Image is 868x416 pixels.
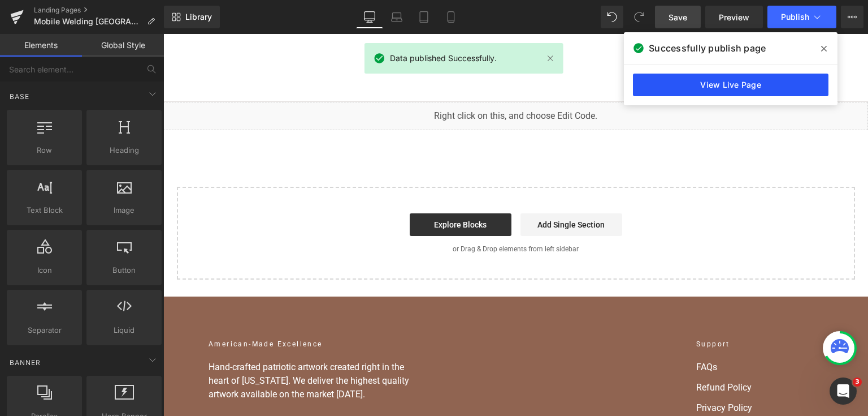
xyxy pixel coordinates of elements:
span: Save [669,11,687,23]
h2: American-Made Excellence [45,305,260,315]
a: View Live Page [633,74,828,96]
a: Explore Blocks [246,179,348,202]
span: Row [10,144,79,156]
button: Publish [767,6,836,28]
a: FAQs [533,327,659,340]
a: Global Style [82,34,164,57]
span: 3 [853,378,862,387]
iframe: Intercom live chat [830,378,857,405]
span: Banner [8,357,42,368]
button: Redo [628,6,650,28]
span: Liquid [90,324,158,336]
span: Base [8,91,31,102]
a: Privacy Policy [533,367,659,381]
p: or Drag & Drop elements from left sidebar [32,211,674,219]
span: Data published Successfully. [390,52,497,65]
a: New Library [164,6,220,28]
span: Preview [719,11,749,23]
a: Tablet [410,6,437,28]
a: Add Single Section [357,179,459,202]
span: Mobile Welding [GEOGRAPHIC_DATA] [34,17,142,26]
a: Mobile [437,6,465,28]
a: Preview [705,6,763,28]
a: Landing Pages [34,6,164,15]
span: Heading [90,144,158,156]
span: Image [90,204,158,216]
a: Desktop [356,6,383,28]
button: More [841,6,863,28]
span: Icon [10,264,79,276]
h2: Support [533,305,659,315]
span: Library [185,12,212,22]
span: Button [90,264,158,276]
span: Text Block [10,204,79,216]
button: Undo [601,6,623,28]
p: Hand-crafted patriotic artwork created right in the heart of [US_STATE]. We deliver the highest q... [45,327,260,367]
span: Publish [781,12,809,22]
a: Refund Policy [533,347,659,361]
a: Laptop [383,6,410,28]
span: Successfully publish page [649,41,766,55]
span: Separator [10,324,79,336]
